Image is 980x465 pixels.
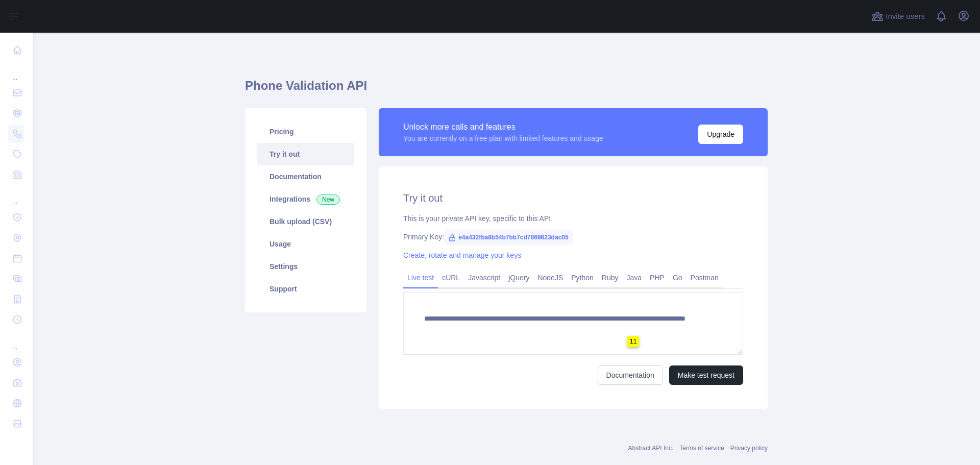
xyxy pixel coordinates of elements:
a: PHP [646,270,669,286]
div: ... [8,331,24,351]
a: Try it out [257,143,354,165]
a: Pricing [257,120,354,143]
a: jQuery [504,270,533,286]
span: New [316,194,340,205]
a: Ruby [598,270,623,286]
a: Python [567,270,598,286]
span: e4a432fba8b54b7bb7cd7869623dac05 [444,230,572,245]
a: Create, rotate and manage your keys [403,251,521,259]
h2: Try it out [403,191,743,205]
a: Documentation [598,365,663,385]
a: Live test [403,270,438,286]
a: Support [257,278,354,300]
div: Primary Key: [403,232,743,242]
a: Documentation [257,165,354,188]
div: ... [8,186,24,206]
div: Unlock more calls and features [403,121,603,133]
button: Upgrade [698,125,743,144]
a: Go [669,270,687,286]
a: Usage [257,233,354,255]
a: Java [623,270,646,286]
div: ... [8,61,24,82]
h1: Phone Validation API [245,78,768,102]
a: Integrations New [257,188,354,210]
a: Abstract API Inc. [628,445,674,452]
a: Javascript [464,270,504,286]
a: cURL [438,270,464,286]
a: NodeJS [533,270,567,286]
button: Invite users [869,8,927,25]
button: Make test request [669,365,743,385]
a: Bulk upload (CSV) [257,210,354,233]
span: Invite users [886,11,925,22]
a: Terms of service [679,445,724,452]
a: Postman [687,270,723,286]
div: You are currently on a free plan with limited features and usage [403,133,603,143]
div: This is your private API key, specific to this API. [403,213,743,224]
a: Privacy policy [730,445,768,452]
a: Settings [257,255,354,278]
